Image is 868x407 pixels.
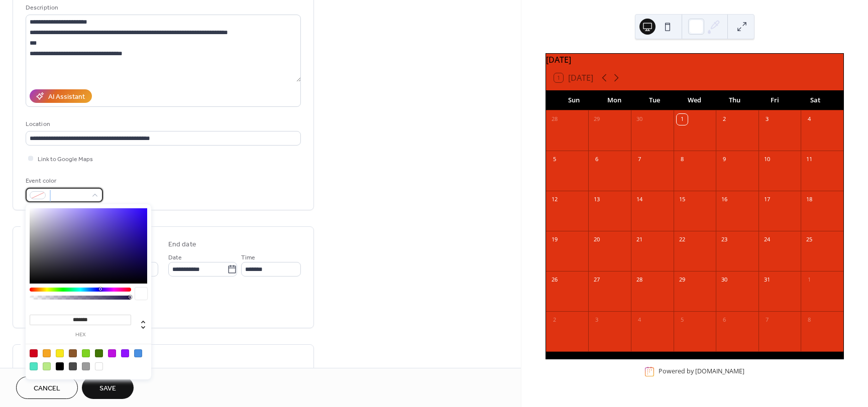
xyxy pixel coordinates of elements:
div: 5 [549,154,560,165]
div: 6 [591,154,602,165]
div: 6 [719,315,730,326]
div: 28 [549,114,560,125]
div: #4A4A4A [69,362,77,370]
div: Fri [755,90,795,110]
div: #B8E986 [43,362,51,370]
div: #8B572A [69,349,77,357]
div: Thu [715,90,755,110]
button: Cancel [16,376,78,399]
div: [DATE] [546,54,843,66]
div: 27 [591,275,602,286]
div: 4 [634,315,645,326]
div: End date [168,239,196,250]
div: Event color [26,176,101,186]
div: #BD10E0 [108,349,116,357]
div: 10 [762,154,773,165]
div: #7ED321 [82,349,90,357]
div: 1 [804,275,815,286]
div: #417505 [95,349,103,357]
span: Link to Google Maps [38,154,93,165]
div: 3 [762,114,773,125]
div: 19 [549,234,560,245]
div: 13 [591,194,602,205]
div: 4 [804,114,815,125]
div: #9013FE [121,349,129,357]
div: 26 [549,275,560,286]
div: 29 [677,275,688,286]
div: 7 [634,154,645,165]
div: 28 [634,275,645,286]
div: Powered by [659,367,744,375]
div: 8 [677,154,688,165]
div: #D0021B [30,349,38,357]
div: 9 [719,154,730,165]
div: 5 [677,315,688,326]
div: Sat [795,90,835,110]
div: Sun [554,90,594,110]
div: 3 [591,315,602,326]
div: 23 [719,234,730,245]
div: 25 [804,234,815,245]
div: #F5A623 [43,349,51,357]
div: #50E3C2 [30,362,38,370]
button: Save [82,376,134,399]
div: #9B9B9B [82,362,90,370]
div: Tue [634,90,675,110]
button: AI Assistant [30,89,92,103]
span: Time [241,252,255,263]
div: 8 [804,315,815,326]
div: 22 [677,234,688,245]
div: AI Assistant [48,92,85,102]
div: #FFFFFF [95,362,103,370]
div: Mon [594,90,634,110]
div: Wed [675,90,715,110]
div: #4A90E2 [134,349,142,357]
div: 29 [591,114,602,125]
div: Location [26,119,299,129]
div: 2 [549,315,560,326]
div: 24 [762,234,773,245]
div: 11 [804,154,815,165]
div: #F8E71C [56,349,64,357]
div: 12 [549,194,560,205]
span: Save [99,383,116,394]
div: 2 [719,114,730,125]
div: 20 [591,234,602,245]
div: 16 [719,194,730,205]
label: hex [30,332,131,338]
div: 30 [719,275,730,286]
div: 31 [762,275,773,286]
div: 30 [634,114,645,125]
div: 1 [677,114,688,125]
div: #000000 [56,362,64,370]
a: [DOMAIN_NAME] [695,367,744,375]
div: 17 [762,194,773,205]
div: 7 [762,315,773,326]
span: Cancel [34,383,60,394]
div: 21 [634,234,645,245]
span: Date [168,252,182,263]
div: 18 [804,194,815,205]
div: 14 [634,194,645,205]
div: Description [26,3,299,13]
div: 15 [677,194,688,205]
